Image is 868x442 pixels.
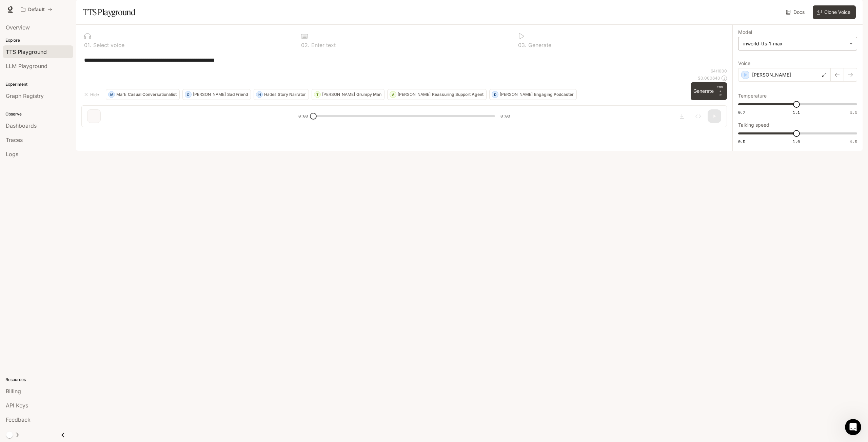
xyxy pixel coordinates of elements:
p: Casual Conversationalist [128,92,177,97]
div: inworld-tts-1-max [743,40,846,47]
p: $ 0.000640 [698,75,720,81]
p: Mark [116,92,126,97]
p: Default [28,7,45,13]
p: 0 2 . [301,42,310,48]
p: Engaging Podcaster [534,92,574,97]
button: GenerateCTRL +⏎ [691,82,727,100]
p: Voice [738,61,750,66]
span: 0.5 [738,139,745,144]
button: HHadesStory Narrator [254,89,309,100]
span: 0.7 [738,109,745,115]
p: [PERSON_NAME] [500,92,533,97]
p: Generate [527,42,551,48]
button: A[PERSON_NAME]Reassuring Support Agent [387,89,487,100]
div: A [390,89,396,100]
p: CTRL + [716,85,724,93]
p: Temperature [738,93,767,98]
p: [PERSON_NAME] [322,92,355,97]
p: 64 / 1000 [711,68,727,74]
p: 0 3 . [518,42,527,48]
span: 1.5 [850,109,857,115]
p: Hades [264,92,276,97]
h1: TTS Playground [83,5,135,19]
iframe: Intercom live chat [845,419,861,435]
button: O[PERSON_NAME]Sad Friend [182,89,251,100]
p: Reassuring Support Agent [432,92,484,97]
p: [PERSON_NAME] [193,92,226,97]
p: Sad Friend [227,92,248,97]
button: T[PERSON_NAME]Grumpy Man [312,89,384,100]
button: Clone Voice [813,5,856,19]
button: MMarkCasual Conversationalist [106,89,180,100]
p: [PERSON_NAME] [398,92,431,97]
a: Docs [785,5,807,19]
p: Talking speed [738,123,769,127]
button: D[PERSON_NAME]Engaging Podcaster [489,89,577,100]
p: Model [738,30,752,35]
button: Hide [81,89,103,100]
p: [PERSON_NAME] [752,71,791,78]
div: inworld-tts-1-max [738,37,857,50]
div: H [256,89,262,100]
div: M [108,89,115,100]
button: All workspaces [18,3,55,16]
p: Grumpy Man [356,92,381,97]
div: D [492,89,498,100]
div: T [314,89,320,100]
span: 1.1 [793,109,800,115]
p: ⏎ [716,85,724,97]
p: Select voice [92,42,124,48]
p: Enter text [310,42,336,48]
span: 1.5 [850,139,857,144]
span: 1.0 [793,139,800,144]
p: Story Narrator [278,92,306,97]
div: O [185,89,191,100]
p: 0 1 . [84,42,92,48]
